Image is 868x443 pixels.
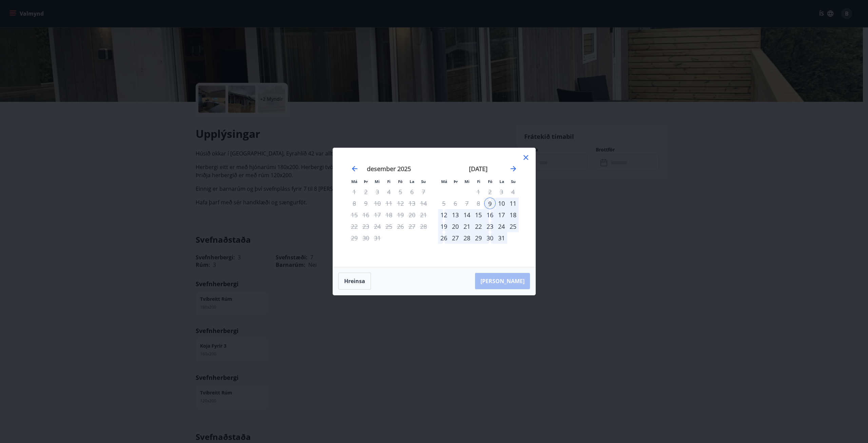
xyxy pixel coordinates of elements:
[473,209,484,221] td: Choose fimmtudagur, 15. janúar 2026 as your check-out date. It’s available.
[499,179,504,184] small: La
[418,198,429,209] td: Not available. sunnudagur, 14. desember 2025
[507,209,519,221] td: Choose sunnudagur, 18. janúar 2026 as your check-out date. It’s available.
[395,198,406,209] td: Not available. föstudagur, 12. desember 2025
[418,221,429,232] td: Not available. sunnudagur, 28. desember 2025
[338,273,371,290] button: Hreinsa
[406,221,418,232] td: Not available. laugardagur, 27. desember 2025
[473,209,484,221] div: 15
[496,198,507,209] div: 10
[473,221,484,232] td: Choose fimmtudagur, 22. janúar 2026 as your check-out date. It’s available.
[461,232,473,244] div: 28
[484,198,496,209] div: 9
[496,209,507,221] td: Choose laugardagur, 17. janúar 2026 as your check-out date. It’s available.
[509,165,517,173] div: Move forward to switch to the next month.
[465,179,470,184] small: Mi
[438,232,450,244] div: 26
[360,221,372,232] td: Not available. þriðjudagur, 23. desember 2025
[375,179,380,184] small: Mi
[349,209,360,221] td: Not available. mánudagur, 15. desember 2025
[360,209,372,221] td: Not available. þriðjudagur, 16. desember 2025
[406,209,418,221] td: Not available. laugardagur, 20. desember 2025
[351,165,359,173] div: Move backward to switch to the previous month.
[473,198,484,209] td: Not available. fimmtudagur, 8. janúar 2026
[511,179,516,184] small: Su
[418,186,429,198] td: Not available. sunnudagur, 7. desember 2025
[349,186,360,198] td: Not available. mánudagur, 1. desember 2025
[372,209,383,221] td: Not available. miðvikudagur, 17. desember 2025
[450,221,461,232] td: Choose þriðjudagur, 20. janúar 2026 as your check-out date. It’s available.
[360,186,372,198] td: Not available. þriðjudagur, 2. desember 2025
[484,221,496,232] div: 23
[450,232,461,244] td: Choose þriðjudagur, 27. janúar 2026 as your check-out date. It’s available.
[421,179,426,184] small: Su
[438,221,450,232] div: 19
[398,179,402,184] small: Fö
[473,221,484,232] div: 22
[496,232,507,244] div: 31
[349,198,360,209] td: Not available. mánudagur, 8. desember 2025
[461,221,473,232] td: Choose miðvikudagur, 21. janúar 2026 as your check-out date. It’s available.
[349,221,360,232] td: Not available. mánudagur, 22. desember 2025
[507,221,519,232] div: 25
[383,186,395,198] td: Not available. fimmtudagur, 4. desember 2025
[395,186,406,198] td: Not available. föstudagur, 5. desember 2025
[461,209,473,221] td: Choose miðvikudagur, 14. janúar 2026 as your check-out date. It’s available.
[454,179,458,184] small: Þr
[488,179,492,184] small: Fö
[450,232,461,244] div: 27
[372,221,383,232] td: Not available. miðvikudagur, 24. desember 2025
[372,186,383,198] td: Not available. miðvikudagur, 3. desember 2025
[469,165,488,173] strong: [DATE]
[372,198,383,209] td: Not available. miðvikudagur, 10. desember 2025
[477,179,480,184] small: Fi
[484,209,496,221] div: 16
[383,221,395,232] td: Not available. fimmtudagur, 25. desember 2025
[383,209,395,221] td: Not available. fimmtudagur, 18. desember 2025
[351,179,357,184] small: Má
[360,232,372,244] td: Not available. þriðjudagur, 30. desember 2025
[364,179,368,184] small: Þr
[395,209,406,221] td: Not available. föstudagur, 19. desember 2025
[372,232,383,244] td: Not available. miðvikudagur, 31. desember 2025
[438,209,450,221] div: 12
[438,209,450,221] td: Choose mánudagur, 12. janúar 2026 as your check-out date. It’s available.
[410,179,414,184] small: La
[507,198,519,209] td: Choose sunnudagur, 11. janúar 2026 as your check-out date. It’s available.
[496,221,507,232] div: 24
[473,186,484,198] td: Not available. fimmtudagur, 1. janúar 2026
[496,186,507,198] td: Not available. laugardagur, 3. janúar 2026
[450,221,461,232] div: 20
[496,198,507,209] td: Choose laugardagur, 10. janúar 2026 as your check-out date. It’s available.
[438,221,450,232] td: Choose mánudagur, 19. janúar 2026 as your check-out date. It’s available.
[496,232,507,244] td: Choose laugardagur, 31. janúar 2026 as your check-out date. It’s available.
[484,232,496,244] div: 30
[507,186,519,198] td: Not available. sunnudagur, 4. janúar 2026
[341,156,527,259] div: Calendar
[473,232,484,244] div: 29
[484,232,496,244] td: Choose föstudagur, 30. janúar 2026 as your check-out date. It’s available.
[438,198,450,209] td: Not available. mánudagur, 5. janúar 2026
[461,232,473,244] td: Choose miðvikudagur, 28. janúar 2026 as your check-out date. It’s available.
[473,232,484,244] td: Choose fimmtudagur, 29. janúar 2026 as your check-out date. It’s available.
[484,186,496,198] td: Not available. föstudagur, 2. janúar 2026
[484,209,496,221] td: Choose föstudagur, 16. janúar 2026 as your check-out date. It’s available.
[438,232,450,244] td: Choose mánudagur, 26. janúar 2026 as your check-out date. It’s available.
[349,232,360,244] td: Not available. mánudagur, 29. desember 2025
[406,198,418,209] td: Not available. laugardagur, 13. desember 2025
[507,221,519,232] td: Choose sunnudagur, 25. janúar 2026 as your check-out date. It’s available.
[383,198,395,209] td: Not available. fimmtudagur, 11. desember 2025
[360,198,372,209] td: Not available. þriðjudagur, 9. desember 2025
[484,198,496,209] td: Selected as start date. föstudagur, 9. janúar 2026
[461,198,473,209] td: Not available. miðvikudagur, 7. janúar 2026
[461,209,473,221] div: 14
[450,198,461,209] td: Not available. þriðjudagur, 6. janúar 2026
[450,209,461,221] div: 13
[395,221,406,232] td: Not available. föstudagur, 26. desember 2025
[367,165,411,173] strong: desember 2025
[484,221,496,232] td: Choose föstudagur, 23. janúar 2026 as your check-out date. It’s available.
[507,198,519,209] div: 11
[461,221,473,232] div: 21
[387,179,391,184] small: Fi
[418,209,429,221] td: Not available. sunnudagur, 21. desember 2025
[507,209,519,221] div: 18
